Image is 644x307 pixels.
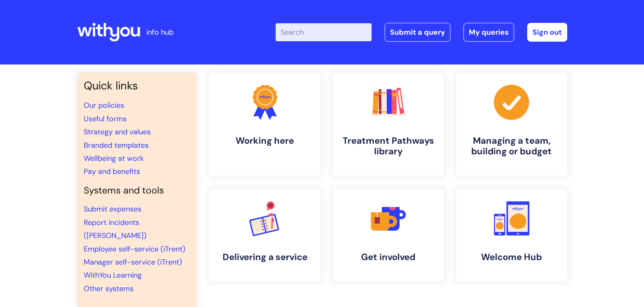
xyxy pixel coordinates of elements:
[339,136,437,157] h4: Treatment Pathways library
[84,204,141,214] a: Submit expenses
[527,23,567,42] a: Sign out
[456,189,567,281] a: Welcome Hub
[216,136,314,146] h4: Working here
[456,73,567,176] a: Managing a team, building or budget
[84,79,190,92] h3: Quick links
[84,185,190,196] h4: Systems and tools
[463,252,561,263] h4: Welcome Hub
[84,167,140,176] a: Pay and benefits
[84,140,149,150] a: Branded templates
[84,244,185,254] a: Employee self-service (iTrent)
[276,23,567,42] div: | -
[385,23,450,42] a: Submit a query
[84,284,134,294] a: Other systems
[463,136,561,157] h4: Managing a team, building or budget
[84,218,147,240] a: Report incidents ([PERSON_NAME])
[84,127,151,137] a: Strategy and values
[333,73,444,176] a: Treatment Pathways library
[339,252,437,263] h4: Get involved
[209,189,321,281] a: Delivering a service
[464,23,514,42] a: My queries
[276,23,372,41] input: Search
[209,73,321,176] a: Working here
[84,153,144,163] a: Wellbeing at work
[84,270,142,280] a: WithYou Learning
[333,189,444,281] a: Get involved
[84,114,127,124] a: Useful forms
[84,257,182,267] a: Manager self-service (iTrent)
[84,100,124,110] a: Our policies
[216,252,314,263] h4: Delivering a service
[146,26,174,39] p: info hub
